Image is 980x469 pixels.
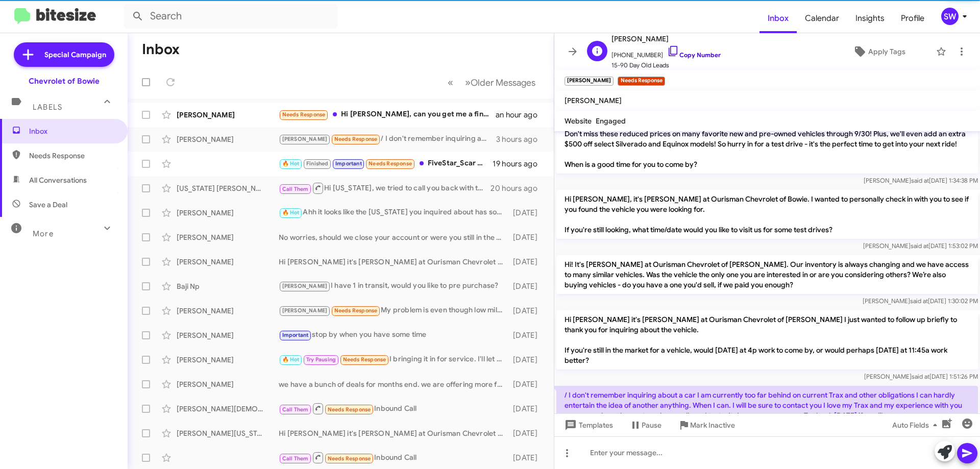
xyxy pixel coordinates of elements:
div: / I don't remember inquiring about a car I am currently too far behind on current Trax and other ... [279,133,496,145]
div: [PERSON_NAME] [177,306,279,316]
span: Labels [33,103,62,112]
span: [PERSON_NAME] [282,136,328,142]
div: [PERSON_NAME] [177,134,279,144]
small: Needs Response [618,77,665,86]
div: we have a bunch of deals for months end. we are offering more for trades and our prices have dropped [279,379,508,389]
span: [PERSON_NAME] [565,96,622,105]
small: [PERSON_NAME] [565,77,614,86]
div: [DATE] [508,404,546,414]
a: Insights [847,4,893,33]
span: » [465,76,471,89]
a: Special Campaign [14,42,114,67]
div: [PERSON_NAME] [177,355,279,365]
div: [DATE] [508,379,546,389]
span: Needs Response [328,406,371,413]
div: FiveStar_Scar Crn [DATE] $3.71 -2.75 Crn [DATE] $3.85 -2.75 Crn [DATE] $4.11 -2.75 Bns [DATE] $9.... [279,158,493,169]
span: Finished [306,160,329,167]
span: [PERSON_NAME] [282,307,328,314]
div: I bringing it in for service. I'll let you know when they're done. [279,354,508,365]
button: Templates [554,416,621,434]
div: 20 hours ago [491,183,546,193]
div: Inbound Call [279,402,508,415]
span: Needs Response [29,151,116,161]
div: [DATE] [508,428,546,438]
span: [PERSON_NAME] [DATE] 1:53:02 PM [863,242,978,250]
div: [DATE] [508,453,546,463]
span: [PERSON_NAME] [282,283,328,289]
span: More [33,229,54,238]
div: [US_STATE] [PERSON_NAME] [177,183,279,193]
span: Important [282,332,309,338]
button: Auto Fields [884,416,949,434]
span: Needs Response [282,111,326,118]
button: Pause [621,416,670,434]
p: / I don't remember inquiring about a car I am currently too far behind on current Trax and other ... [556,386,978,425]
span: [PERSON_NAME] [611,33,721,45]
div: Inbound Call [279,451,508,464]
span: Templates [562,416,613,434]
div: stop by when you have some time [279,329,508,341]
div: [DATE] [508,306,546,316]
span: said at [910,297,928,305]
div: No worries, should we close your account or were you still in the market? [279,232,508,242]
button: Next [459,72,542,93]
span: said at [912,373,929,380]
span: Important [335,160,362,167]
div: [DATE] [508,232,546,242]
span: Try Pausing [306,356,336,363]
input: Search [124,4,338,29]
div: [PERSON_NAME][US_STATE] [177,428,279,438]
div: Ahh it looks like the [US_STATE] you inquired about has sold. Let me know if you see anything els... [279,207,508,218]
div: Hi [PERSON_NAME] it's [PERSON_NAME] at Ourisman Chevrolet of Bowie. Hope you're well. Just wanted... [279,428,508,438]
div: [PERSON_NAME] [177,330,279,340]
span: [PERSON_NAME] [DATE] 1:30:02 PM [863,297,978,305]
div: [PERSON_NAME] [177,208,279,218]
div: Baji Np [177,281,279,291]
span: 🔥 Hot [282,209,300,216]
button: SW [933,8,969,25]
span: said at [911,177,929,184]
div: [DATE] [508,330,546,340]
div: [DATE] [508,257,546,267]
span: Mark Inactive [690,416,735,434]
button: Mark Inactive [670,416,743,434]
span: Apply Tags [868,42,905,61]
div: [DATE] [508,208,546,218]
div: My problem is even though low miles it's son to be 3 model years old [279,305,508,316]
a: Profile [893,4,933,33]
p: Hi [PERSON_NAME] it's [PERSON_NAME], Manager at Ourisman Chevrolet of Bowie. Thanks again for rea... [556,94,978,174]
span: Needs Response [328,455,371,462]
span: Call Them [282,406,309,413]
span: [PERSON_NAME] [DATE] 1:34:38 PM [864,177,978,184]
div: Hi [US_STATE], we tried to call you back with the numbers. If you opt into [PERSON_NAME]'s text w... [279,182,491,194]
span: Pause [642,416,661,434]
div: an hour ago [496,110,546,120]
span: Website [565,116,592,126]
span: Call Them [282,186,309,192]
span: All Conversations [29,175,87,185]
div: [PERSON_NAME] [177,232,279,242]
button: Apply Tags [826,42,931,61]
span: Needs Response [343,356,386,363]
span: 15-90 Day Old Leads [611,60,721,70]
p: Hi [PERSON_NAME] it's [PERSON_NAME] at Ourisman Chevrolet of [PERSON_NAME] I just wanted to follo... [556,310,978,369]
span: Calendar [797,4,847,33]
div: I have 1 in transit, would you like to pre purchase? [279,280,508,292]
a: Inbox [759,4,797,33]
span: Save a Deal [29,200,67,210]
a: Copy Number [667,51,721,59]
span: 🔥 Hot [282,356,300,363]
nav: Page navigation example [442,72,542,93]
div: [PERSON_NAME] [177,257,279,267]
span: Inbox [29,126,116,136]
div: [DATE] [508,281,546,291]
span: « [448,76,453,89]
p: Hi [PERSON_NAME], it's [PERSON_NAME] at Ourisman Chevrolet of Bowie. I wanted to personally check... [556,190,978,239]
div: 3 hours ago [496,134,546,144]
div: [PERSON_NAME] [177,110,279,120]
div: [DATE] [508,355,546,365]
span: Needs Response [334,136,378,142]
